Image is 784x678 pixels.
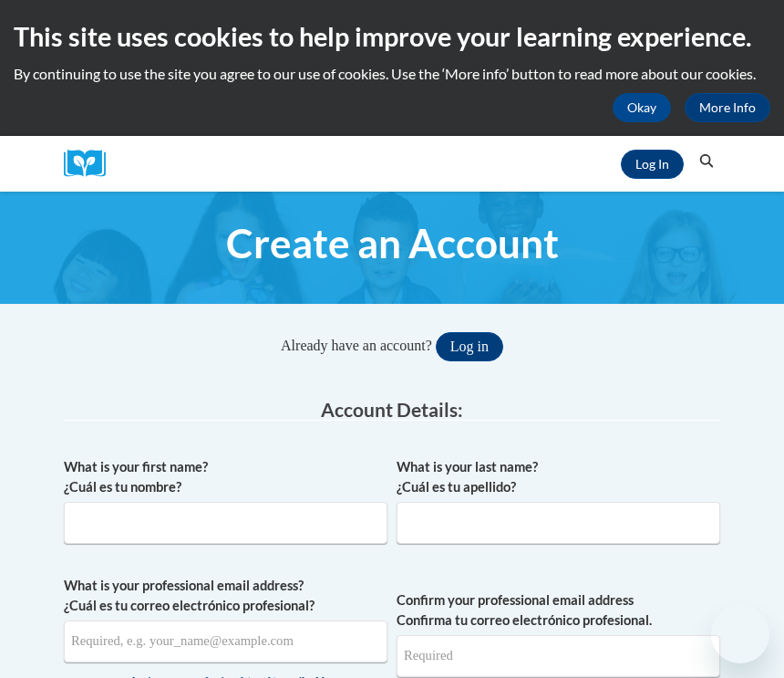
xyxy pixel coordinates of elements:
[711,605,769,663] iframe: Button to launch messaging window
[693,151,720,172] button: Search
[613,93,671,122] button: Okay
[397,502,720,544] input: Metadata input
[64,621,387,662] input: Metadata input
[281,338,432,353] span: Already have an account?
[64,150,119,178] img: Logo brand
[226,219,559,267] span: Create an Account
[397,590,720,631] label: Confirm your professional email address Confirma tu correo electrónico profesional.
[14,18,770,55] h2: This site uses cookies to help improve your learning experience.
[436,332,503,361] button: Log in
[64,150,119,178] a: Cox Campus
[685,93,770,122] a: More Info
[397,457,720,497] label: What is your last name? ¿Cuál es tu apellido?
[321,398,463,421] span: Account Details:
[397,635,720,677] input: Required
[621,150,684,179] a: Log In
[64,502,387,544] input: Metadata input
[64,457,387,497] label: What is your first name? ¿Cuál es tu nombre?
[14,64,770,84] p: By continuing to use the site you agree to our use of cookies. Use the ‘More info’ button to read...
[64,576,387,616] label: What is your professional email address? ¿Cuál es tu correo electrónico profesional?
